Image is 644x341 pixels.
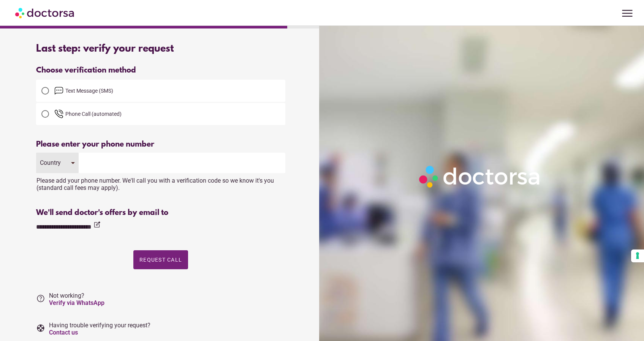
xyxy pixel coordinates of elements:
button: Your consent preferences for tracking technologies [631,249,644,262]
button: Request Call [133,250,188,269]
img: Logo-Doctorsa-trans-White-partial-flat.png [416,162,544,191]
i: edit_square [93,221,101,229]
span: Request Call [139,257,182,263]
span: menu [620,6,635,21]
img: phone [54,109,63,118]
img: Doctorsa.com [15,4,75,21]
i: help [36,294,45,303]
img: email [54,86,63,95]
span: Text Message (SMS) [65,88,113,94]
div: We'll send doctor's offers by email to [36,208,285,217]
span: Phone Call (automated) [65,111,122,117]
span: Not working? [49,292,104,306]
div: Please enter your phone number [36,140,285,149]
div: Choose verification method [36,66,285,75]
i: support [36,324,45,333]
div: Country [40,159,63,166]
a: Contact us [49,329,78,336]
div: Please add your phone number. We'll call you with a verification code so we know it's you (standa... [36,173,285,191]
div: Last step: verify your request [36,43,285,55]
span: Having trouble verifying your request? [49,322,150,336]
a: Verify via WhatsApp [49,299,104,306]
